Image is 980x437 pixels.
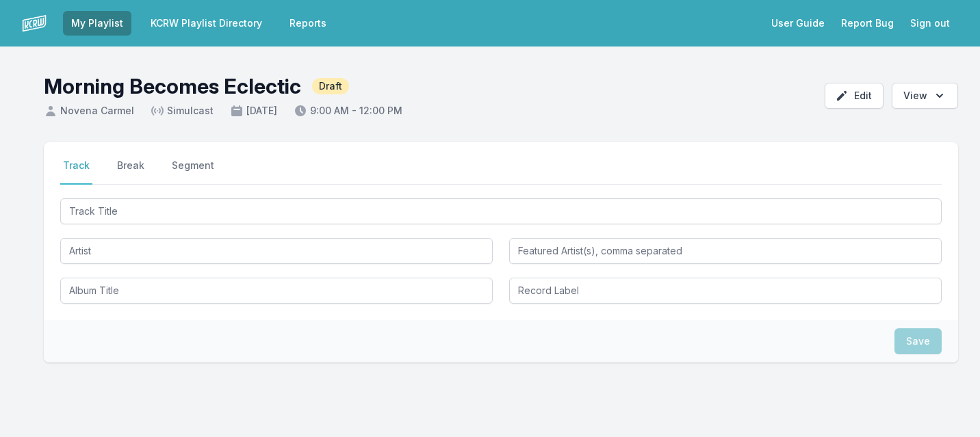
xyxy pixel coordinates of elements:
[763,11,833,36] a: User Guide
[114,159,147,185] button: Break
[169,159,217,185] button: Segment
[22,11,47,36] img: logo-white-87cec1fa9cbef997252546196dc51331.png
[509,238,942,264] input: Featured Artist(s), comma separated
[230,104,277,118] span: [DATE]
[63,11,131,36] a: My Playlist
[312,78,349,94] span: Draft
[142,11,270,36] a: KCRW Playlist Directory
[902,11,958,36] button: Sign out
[44,74,301,98] h1: Morning Becomes Eclectic
[825,83,884,109] button: Edit
[60,238,493,264] input: Artist
[294,104,402,118] span: 9:00 AM - 12:00 PM
[151,104,214,118] span: Simulcast
[60,159,92,185] button: Track
[509,278,942,304] input: Record Label
[44,104,134,118] span: Novena Carmel
[833,11,902,36] a: Report Bug
[60,278,493,304] input: Album Title
[60,198,942,224] input: Track Title
[892,83,958,109] button: Open options
[894,328,942,354] button: Save
[281,11,335,36] a: Reports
